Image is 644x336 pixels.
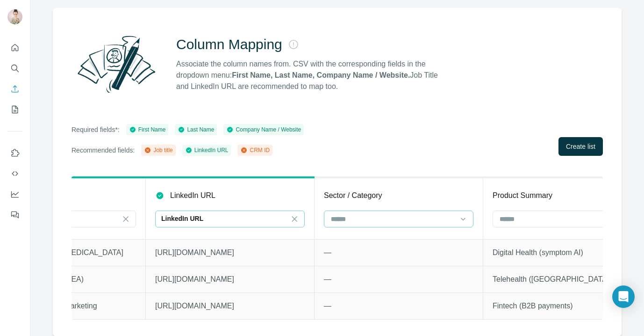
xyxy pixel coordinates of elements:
div: Job title [144,146,172,154]
p: LinkedIn URL [161,214,203,223]
div: Open Intercom Messenger [612,285,635,308]
p: — [324,247,473,258]
img: Surfe Illustration - Column Mapping [72,30,161,98]
img: Avatar [7,9,22,24]
div: Last Name [178,125,214,134]
p: Digital Health (symptom AI) [493,247,642,258]
strong: First Name, Last Name, Company Name / Website. [232,71,410,79]
p: Sector / Category [324,190,382,201]
button: Search [7,60,22,77]
p: [URL][DOMAIN_NAME] [155,300,305,312]
div: Company Name / Website [226,125,301,134]
p: [URL][DOMAIN_NAME] [155,274,305,285]
h2: Column Mapping [176,36,282,53]
button: Feedback [7,206,22,223]
button: Enrich CSV [7,80,22,97]
button: Quick start [7,39,22,56]
div: First Name [129,125,166,134]
p: Recommended fields: [72,146,135,155]
p: Fintech (B2B payments) [493,300,642,312]
p: LinkedIn URL [170,190,215,201]
button: My lists [7,101,22,118]
p: — [324,274,473,285]
p: — [324,300,473,312]
button: Create list [558,137,603,156]
p: Required fields*: [72,125,120,134]
span: Create list [566,142,595,151]
div: LinkedIn URL [185,146,229,154]
p: Telehealth ([GEOGRAPHIC_DATA]) [493,274,642,285]
p: Associate the column names from. CSV with the corresponding fields in the dropdown menu: Job Titl... [176,58,446,92]
button: Use Surfe on LinkedIn [7,145,22,161]
p: Product Summary [493,190,552,201]
p: [URL][DOMAIN_NAME] [155,247,305,258]
div: CRM ID [240,146,270,154]
button: Use Surfe API [7,165,22,182]
button: Dashboard [7,186,22,203]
